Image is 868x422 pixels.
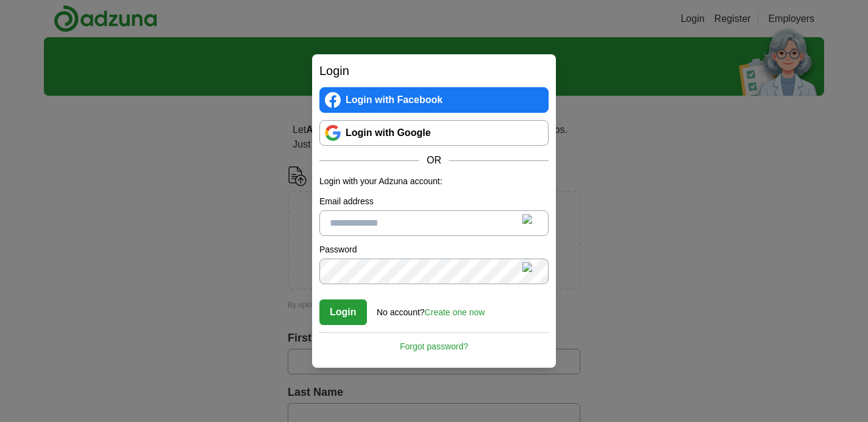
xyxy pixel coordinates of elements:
h2: Login [319,62,549,80]
a: Login with Google [319,120,549,146]
p: Login with your Adzuna account: [319,175,549,188]
a: Forgot password? [319,332,549,353]
button: Login [319,299,367,325]
label: Password [319,243,549,256]
a: Login with Facebook [319,87,549,113]
span: OR [419,153,449,168]
div: No account? [377,299,485,319]
a: Create one now [425,307,485,317]
label: Email address [319,195,549,208]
